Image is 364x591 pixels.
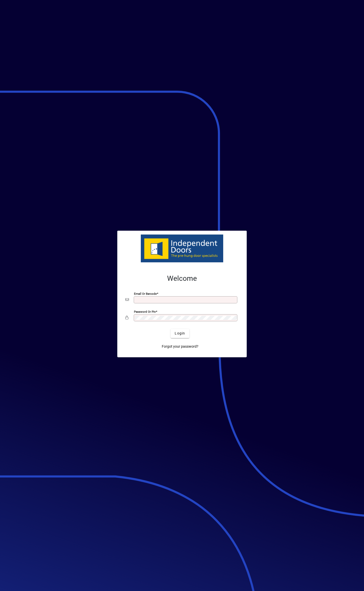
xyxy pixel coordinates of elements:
[160,342,200,351] a: Forgot your password?
[175,331,185,336] span: Login
[125,274,239,283] h2: Welcome
[134,310,156,313] mat-label: Password or Pin
[162,344,198,349] span: Forgot your password?
[171,329,189,338] button: Login
[134,292,157,295] mat-label: Email or Barcode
